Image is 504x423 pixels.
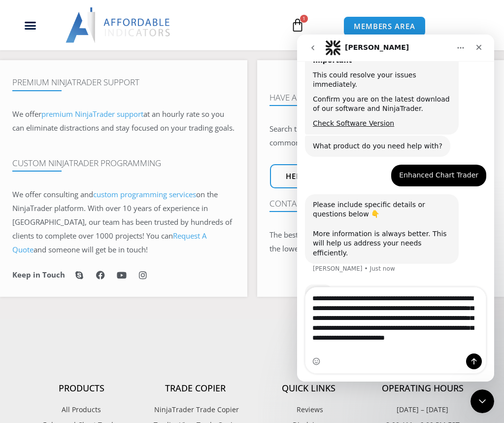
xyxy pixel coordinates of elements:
[12,109,41,119] span: We offer
[252,403,366,416] a: Reviews
[366,383,479,394] h4: Operating Hours
[5,16,55,35] div: Menu Toggle
[343,16,426,36] a: MEMBERS AREA
[25,403,138,416] a: All Products
[354,23,415,30] span: MEMBERS AREA
[12,77,235,87] h4: Premium NinjaTrader Support
[297,35,494,382] iframe: Intercom live chat
[12,109,235,133] span: at an hourly rate so you can eliminate distractions and stay focused on your trading goals.
[12,231,206,254] a: Request A Quote
[470,389,494,413] iframe: Intercom live chat
[269,228,492,256] p: The best way to can reach our is through the the help icon in the lower right-hand corner on any ...
[366,403,479,416] p: [DATE] – [DATE]
[269,199,492,209] h4: Contact Us
[276,11,319,39] a: 1
[252,383,366,394] h4: Quick Links
[12,158,235,168] h4: Custom NinjaTrader Programming
[12,189,196,199] span: We offer consulting and
[93,189,196,199] a: custom programming services
[66,7,171,43] img: LogoAI | Affordable Indicators – NinjaTrader
[286,173,338,180] span: Help center
[300,15,308,23] span: 1
[138,403,252,416] a: NinjaTrader Trade Copier
[269,93,492,103] h4: Have A Question?
[12,270,65,280] h6: Keep in Touch
[294,403,323,416] span: Reviews
[270,164,354,188] a: Help center
[269,122,492,150] p: Search through our article database for answers to most common questions from customers and visit...
[41,109,143,119] a: premium NinjaTrader support
[152,403,239,416] span: NinjaTrader Trade Copier
[12,189,232,254] span: on the NinjaTrader platform. With over 10 years of experience in [GEOGRAPHIC_DATA], our team has ...
[138,383,252,394] h4: Trade Copier
[25,383,138,394] h4: Products
[62,403,101,416] span: All Products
